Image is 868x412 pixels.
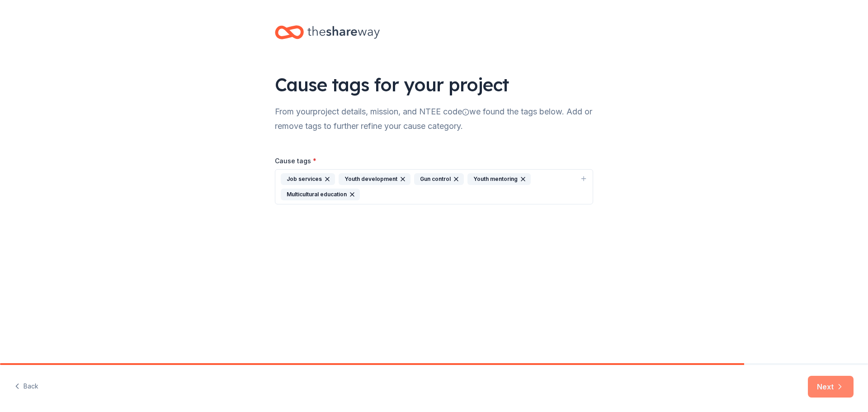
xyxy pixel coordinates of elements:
[14,377,38,396] button: Back
[339,173,410,185] div: Youth development
[808,376,854,398] button: Next
[281,173,335,185] div: Job services
[467,173,531,185] div: Youth mentoring
[275,104,593,133] div: From your project details, mission, and NTEE code we found the tags below. Add or remove tags to ...
[281,189,360,200] div: Multicultural education
[414,173,464,185] div: Gun control
[275,156,316,166] label: Cause tags
[275,169,593,204] button: Job servicesYouth developmentGun controlYouth mentoringMulticultural education
[275,72,593,97] div: Cause tags for your project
